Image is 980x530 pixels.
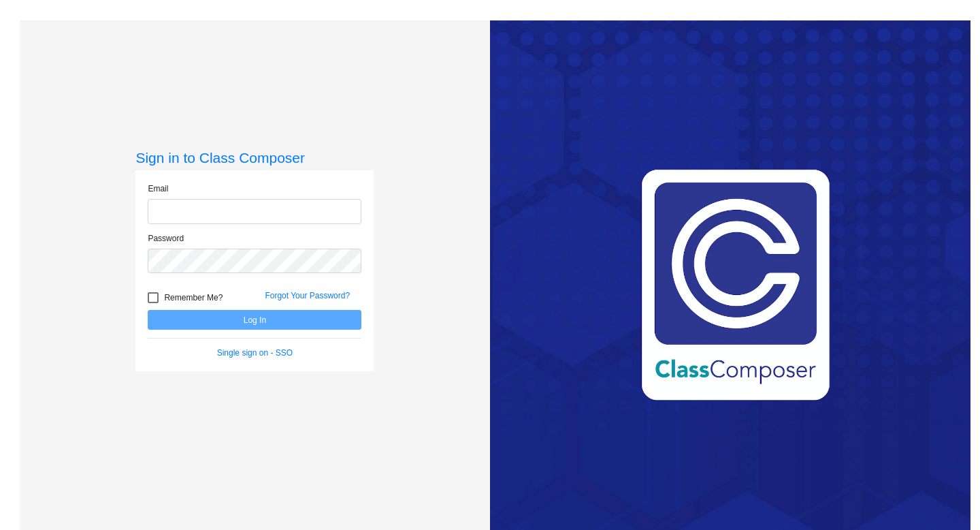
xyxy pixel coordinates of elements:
button: Log In [148,310,361,330]
a: Forgot Your Password? [265,291,350,300]
a: Single sign on - SSO [217,348,293,358]
h3: Sign in to Class Composer [135,149,374,166]
span: Remember Me? [164,290,223,306]
label: Password [148,232,184,245]
label: Email [148,183,168,195]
